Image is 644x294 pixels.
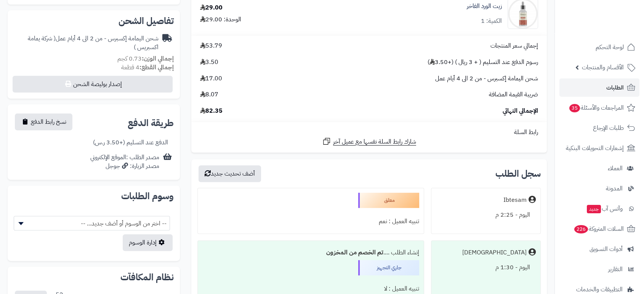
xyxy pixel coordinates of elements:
[574,225,588,233] span: 226
[14,273,174,282] h2: نظام المكافآت
[436,208,536,222] div: اليوم - 2:25 م
[14,192,174,201] h2: وسوم الطلبات
[574,224,624,234] span: السلات المتروكة
[489,90,538,99] span: ضريبة القيمة المضافة
[559,200,639,218] a: وآتس آبجديد
[117,54,174,63] small: 0.73 كجم
[596,42,624,53] span: لوحة التحكم
[566,143,624,153] span: إشعارات التحويلات البنكية
[606,82,624,93] span: الطلبات
[503,196,527,205] div: Ibtesam
[200,74,222,83] span: 17.00
[608,163,623,174] span: العملاء
[608,264,623,275] span: التقارير
[586,203,623,214] span: وآتس آب
[358,193,419,208] div: معلق
[593,123,624,133] span: طلبات الإرجاع
[121,63,174,72] small: 4 قطعة
[358,260,419,275] div: جاري التجهيز
[14,16,174,26] h2: تفاصيل الشحن
[467,2,502,11] a: زيت الورد الفاخر
[559,220,639,238] a: السلات المتروكة226
[28,34,159,52] span: ( شركة يمامة اكسبريس )
[128,118,174,128] h2: طريقة الدفع
[326,248,383,257] b: تم الخصم من المخزون
[142,54,174,63] strong: إجمالي الوزن:
[123,234,173,251] a: إدارة الوسوم
[14,216,170,230] span: -- اختر من الوسوم أو أضف جديد... --
[14,216,170,231] span: -- اختر من الوسوم أو أضف جديد... --
[322,137,416,146] a: شارك رابط السلة نفسها مع عميل آخر
[490,42,538,50] span: إجمالي سعر المنتجات
[139,63,174,72] strong: إجمالي القطع:
[200,3,223,12] div: 29.00
[587,205,601,213] span: جديد
[559,99,639,117] a: المراجعات والأسئلة35
[200,90,218,99] span: 8.07
[202,214,419,229] div: تنبيه العميل : نعم
[428,58,538,67] span: رسوم الدفع عند التسليم ( + 3 ريال ) (+3.50 )
[436,260,536,275] div: اليوم - 1:30 م
[15,113,72,130] button: نسخ رابط الدفع
[13,76,173,93] button: إصدار بوليصة الشحن
[503,107,538,115] span: الإجمالي النهائي
[495,169,541,178] h3: سجل الطلب
[202,245,419,260] div: إنشاء الطلب ....
[194,128,544,137] div: رابط السلة
[90,162,159,171] div: مصدر الزيارة: جوجل
[31,117,66,126] span: نسخ رابط الدفع
[559,159,639,177] a: العملاء
[462,248,527,257] div: [DEMOGRAPHIC_DATA]
[200,107,223,115] span: 82.35
[559,260,639,278] a: التقارير
[559,240,639,258] a: أدوات التسويق
[200,58,218,67] span: 3.50
[93,138,168,147] div: الدفع عند التسليم (+3.50 ر.س)
[14,34,159,52] div: شحن اليمامة إكسبرس - من 2 الى 4 أيام عمل
[481,17,502,26] div: الكمية: 1
[559,119,639,137] a: طلبات الإرجاع
[606,183,623,194] span: المدونة
[199,165,261,182] button: أضف تحديث جديد
[569,102,624,113] span: المراجعات والأسئلة
[590,244,623,254] span: أدوات التسويق
[559,78,639,97] a: الطلبات
[559,139,639,157] a: إشعارات التحويلات البنكية
[200,42,222,50] span: 53.79
[333,137,416,146] span: شارك رابط السلة نفسها مع عميل آخر
[592,20,637,36] img: logo-2.png
[582,62,624,73] span: الأقسام والمنتجات
[559,179,639,198] a: المدونة
[435,74,538,83] span: شحن اليمامة إكسبرس - من 2 الى 4 أيام عمل
[200,15,241,24] div: الوحدة: 29.00
[569,104,580,112] span: 35
[90,153,159,171] div: مصدر الطلب :الموقع الإلكتروني
[559,38,639,56] a: لوحة التحكم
